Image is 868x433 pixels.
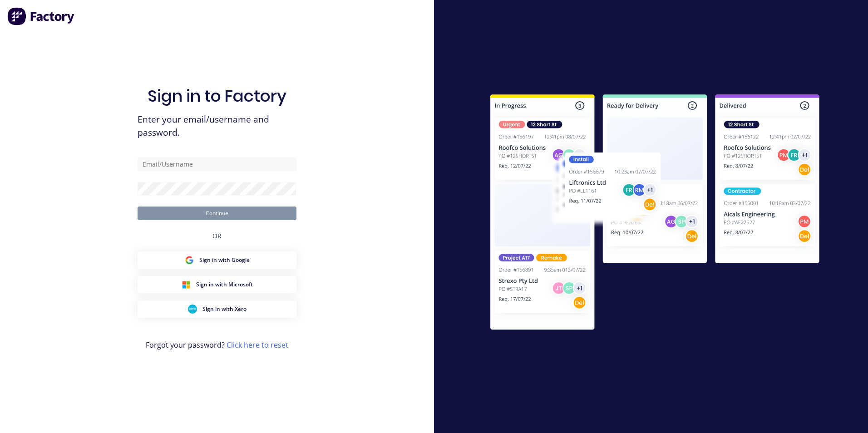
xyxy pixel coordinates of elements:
button: Google Sign inSign in with Google [138,251,296,269]
h1: Sign in to Factory [148,86,286,106]
span: Sign in with Xero [202,305,247,313]
img: Sign in [470,76,839,351]
span: Forgot your password? [146,340,288,350]
button: Continue [138,207,296,220]
a: Click here to reset [227,340,288,350]
img: Microsoft Sign in [182,280,191,289]
img: Factory [7,7,75,25]
input: Email/Username [138,157,296,171]
span: Sign in with Google [199,256,250,264]
button: Xero Sign inSign in with Xero [138,300,296,318]
span: Enter your email/username and password. [138,113,296,139]
img: Xero Sign in [188,305,197,314]
img: Google Sign in [185,256,194,265]
div: OR [212,220,222,251]
button: Microsoft Sign inSign in with Microsoft [138,276,296,293]
span: Sign in with Microsoft [196,280,253,289]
